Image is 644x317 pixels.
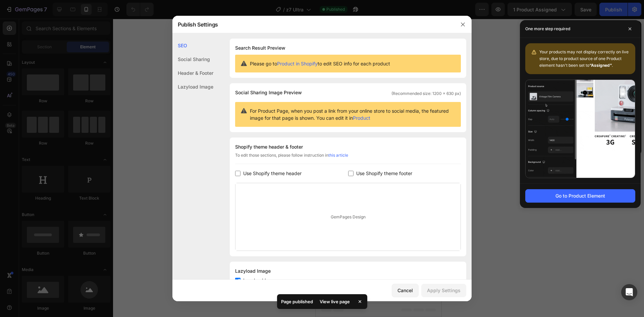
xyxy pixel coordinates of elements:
[3,30,123,41] p: 💇‍♀️
[243,169,302,177] span: Use Shopify theme header
[353,115,370,121] a: Product
[281,298,313,305] p: Page published
[392,284,419,297] button: Cancel
[2,14,97,23] div: unidades vendidas el pasado mes
[3,51,123,61] p: 💇‍♀️
[16,109,46,121] span: ENVÍO GRATIS
[250,60,390,67] span: Please go to to edit SEO info for each product
[427,287,461,294] div: Apply Settings
[10,42,67,50] strong: Beneficio con emoji
[250,107,455,121] span: For Product Page, when you post a link from your online store to social media, the featured image...
[172,66,213,80] div: Header & Footer
[621,284,637,300] div: Open Intercom Messenger
[316,297,354,306] div: View live page
[6,182,38,189] span: Add section
[12,3,43,12] div: ahorrando
[4,15,16,22] span: 10 K+
[45,220,80,227] div: Generate layout
[391,91,461,97] span: (Recommended size: 1200 x 630 px)
[10,31,68,39] strong: levanta tus pompis
[235,89,302,97] span: Social Sharing Image Preview
[235,152,461,164] div: To edit those sections, please follow instruction in
[38,251,88,257] span: then drag & drop elements
[243,276,278,284] span: Lazyload Image
[50,69,53,75] span: 7
[6,69,35,75] span: ATENCIÓN:
[43,3,54,11] div: 28%
[539,49,629,68] span: Your products may not display correctly on live store, due to product source of one Product eleme...
[172,52,213,66] div: Social Sharing
[52,89,74,98] div: Buy it now
[421,284,466,297] button: Apply Settings
[2,68,123,76] p: SOLO unidades quedan en stock
[525,189,635,203] button: Go to Product Element
[45,228,80,234] span: from URL or image
[235,183,461,251] div: GemPages Design
[172,39,213,52] div: SEO
[172,80,213,94] div: Lazyload Image
[43,197,83,204] div: Choose templates
[328,153,348,158] a: this article
[589,63,612,68] b: “Assigned”
[3,41,123,51] p: 💇‍♀️
[235,143,461,151] div: Shopify theme header & footer
[397,287,413,294] div: Cancel
[10,52,67,60] strong: Beneficio con emoji
[43,243,84,250] div: Add blank section
[172,16,454,33] div: Publish Settings
[525,25,570,32] p: One more step required
[277,61,318,66] a: Product in Shopify
[2,87,123,100] button: Buy it now
[54,143,83,151] div: Shopify App
[555,192,605,199] div: Go to Product Element
[235,267,461,275] div: Lazyload Image
[59,109,117,121] span: 100.000+ PIEZAS VENDIDAS
[235,44,461,52] h1: Search Result Preview
[40,205,86,211] span: inspired by CRO experts
[356,169,412,177] span: Use Shopify theme footer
